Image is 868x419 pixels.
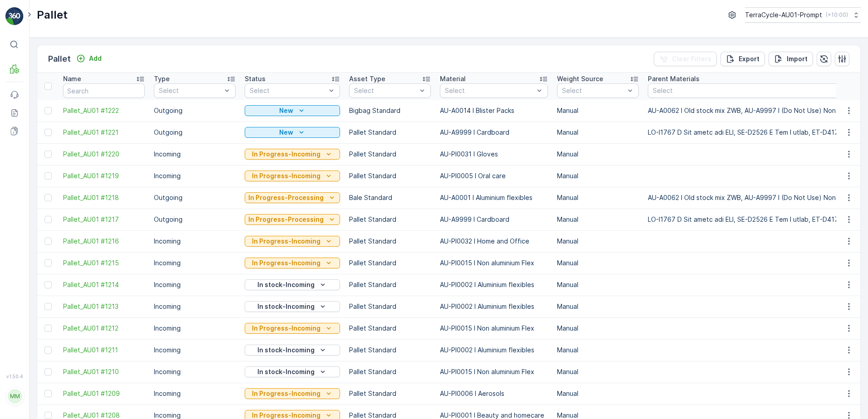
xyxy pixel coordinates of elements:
[440,237,548,246] p: AU-PI0032 I Home and Office
[63,280,145,289] a: Pallet_AU01 #1214
[48,53,71,65] p: Pallet
[354,86,417,95] p: Select
[154,237,236,246] p: Incoming
[63,193,145,202] a: Pallet_AU01 #1218
[154,389,236,398] p: Incoming
[63,258,145,268] a: Pallet_AU01 #1215
[44,151,52,158] div: Toggle Row Selected
[440,346,548,355] p: AU-PI0002 I Aluminium flexibles
[63,389,145,398] span: Pallet_AU01 #1209
[349,171,431,180] p: Pallet Standard
[44,346,52,354] div: Toggle Row Selected
[44,216,52,223] div: Toggle Row Selected
[557,193,639,202] p: Manual
[63,237,145,246] a: Pallet_AU01 #1216
[440,171,548,180] p: AU-PI0005 I Oral care
[349,193,431,202] p: Bale Standard
[245,192,340,203] button: In Progress-Processing
[44,368,52,375] div: Toggle Row Selected
[257,346,315,355] p: In stock-Incoming
[154,74,170,83] p: Type
[154,302,236,311] p: Incoming
[5,381,24,412] button: MM
[349,74,385,83] p: Asset Type
[252,258,321,268] p: In Progress-Incoming
[159,86,222,95] p: Select
[154,346,236,355] p: Incoming
[440,302,548,311] p: AU-PI0002 I Aluminium flexibles
[154,106,236,115] p: Outgoing
[787,54,808,63] p: Import
[648,74,700,83] p: Parent Materials
[440,324,548,333] p: AU-PI0015 I Non aluminium Flex
[349,258,431,268] p: Pallet Standard
[745,10,822,19] p: TerraCycle-AU01-Prompt
[557,258,639,268] p: Manual
[63,150,145,159] a: Pallet_AU01 #1220
[557,106,639,115] p: Manual
[654,52,717,66] button: Clear Filters
[245,214,340,225] button: In Progress-Processing
[245,301,340,312] button: In stock-Incoming
[245,388,340,399] button: In Progress-Incoming
[349,389,431,398] p: Pallet Standard
[349,280,431,289] p: Pallet Standard
[739,54,759,63] p: Export
[63,346,145,355] a: Pallet_AU01 #1211
[252,171,321,180] p: In Progress-Incoming
[154,171,236,180] p: Incoming
[8,389,22,404] div: MM
[557,215,639,224] p: Manual
[63,171,145,180] a: Pallet_AU01 #1219
[279,128,293,137] p: New
[154,150,236,159] p: Incoming
[63,106,145,115] a: Pallet_AU01 #1222
[89,54,102,63] p: Add
[557,74,603,83] p: Weight Source
[557,171,639,180] p: Manual
[245,74,266,83] p: Status
[44,172,52,180] div: Toggle Row Selected
[557,324,639,333] p: Manual
[44,238,52,245] div: Toggle Row Selected
[557,367,639,376] p: Manual
[252,150,321,159] p: In Progress-Incoming
[248,215,324,224] p: In Progress-Processing
[252,237,321,246] p: In Progress-Incoming
[245,105,340,116] button: New
[279,106,293,115] p: New
[252,389,321,398] p: In Progress-Incoming
[826,11,848,19] p: ( +10:00 )
[720,52,765,66] button: Export
[63,324,145,333] span: Pallet_AU01 #1212
[154,128,236,137] p: Outgoing
[349,215,431,224] p: Pallet Standard
[250,86,326,95] p: Select
[5,7,24,25] img: logo
[63,83,145,98] input: Search
[349,128,431,137] p: Pallet Standard
[44,412,52,419] div: Toggle Row Selected
[245,323,340,334] button: In Progress-Incoming
[349,324,431,333] p: Pallet Standard
[44,325,52,332] div: Toggle Row Selected
[557,280,639,289] p: Manual
[63,128,145,137] a: Pallet_AU01 #1221
[44,303,52,310] div: Toggle Row Selected
[154,280,236,289] p: Incoming
[440,106,548,115] p: AU-A0014 I Blister Packs
[557,237,639,246] p: Manual
[44,259,52,267] div: Toggle Row Selected
[349,302,431,311] p: Pallet Standard
[154,258,236,268] p: Incoming
[44,390,52,397] div: Toggle Row Selected
[245,345,340,356] button: In stock-Incoming
[63,367,145,376] a: Pallet_AU01 #1210
[245,236,340,247] button: In Progress-Incoming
